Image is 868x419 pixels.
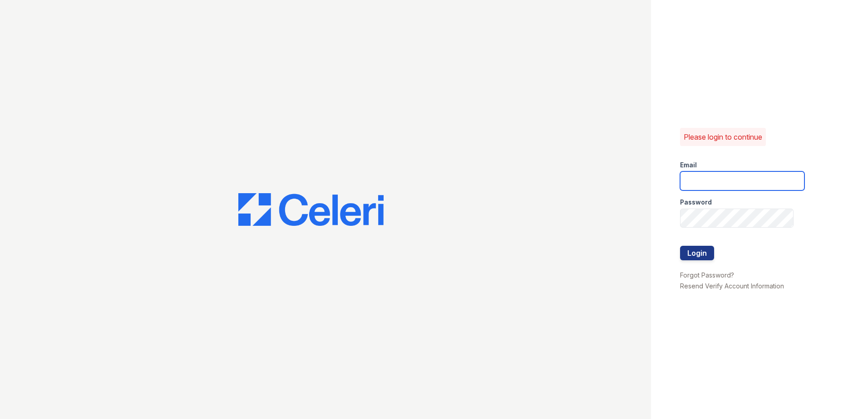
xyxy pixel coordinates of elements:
button: Login [680,246,714,260]
label: Password [680,198,712,207]
label: Email [680,161,697,170]
p: Please login to continue [684,132,762,142]
a: Forgot Password? [680,271,734,279]
img: CE_Logo_Blue-a8612792a0a2168367f1c8372b55b34899dd931a85d93a1a3d3e32e68fde9ad4.png [238,193,384,226]
a: Resend Verify Account Information [680,282,784,290]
